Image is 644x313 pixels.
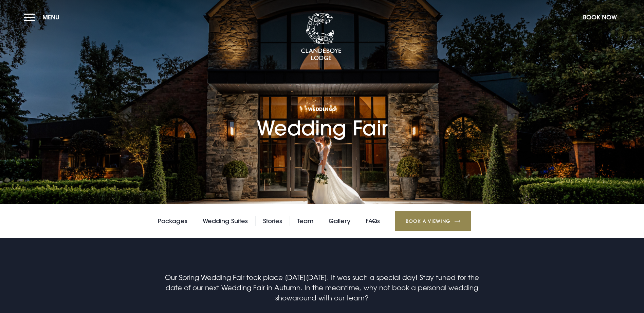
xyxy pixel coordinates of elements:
[158,216,187,226] a: Packages
[263,216,282,226] a: Stories
[579,10,620,24] button: Book Now
[24,10,63,24] button: Menu
[257,106,388,112] span: Weddings
[42,13,59,21] span: Menu
[301,13,342,61] img: Clandeboye Lodge
[257,67,388,141] h1: Wedding Fair
[297,216,313,226] a: Team
[160,272,483,303] p: Our Spring Wedding Fair took place [DATE][DATE]. It was such a special day! Stay tuned for the da...
[366,216,380,226] a: FAQs
[203,216,248,226] a: Wedding Suites
[395,211,471,231] a: Book a Viewing
[329,216,350,226] a: Gallery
